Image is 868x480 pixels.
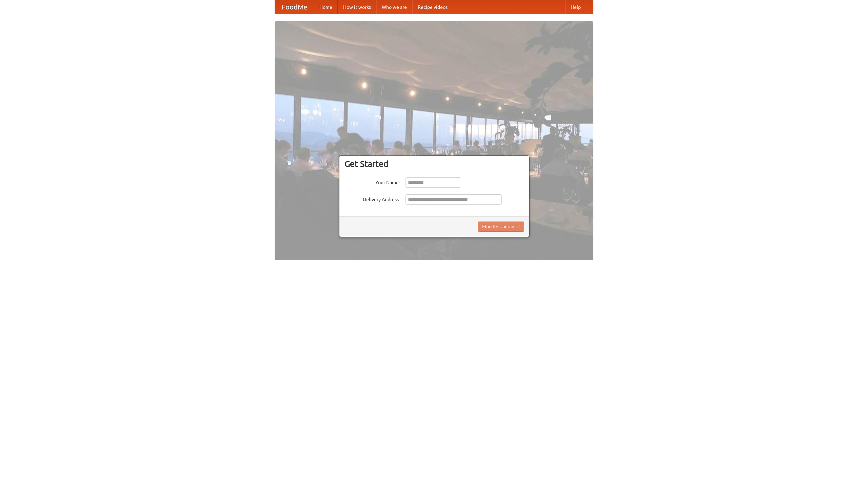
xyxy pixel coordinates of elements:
h3: Get Started [344,159,524,169]
button: Find Restaurants! [478,222,524,232]
a: How it works [338,0,376,14]
a: Help [565,0,586,14]
a: Who we are [376,0,412,14]
label: Delivery Address [344,194,399,203]
label: Your Name [344,177,399,186]
a: FoodMe [275,0,314,14]
a: Recipe videos [412,0,453,14]
a: Home [314,0,338,14]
